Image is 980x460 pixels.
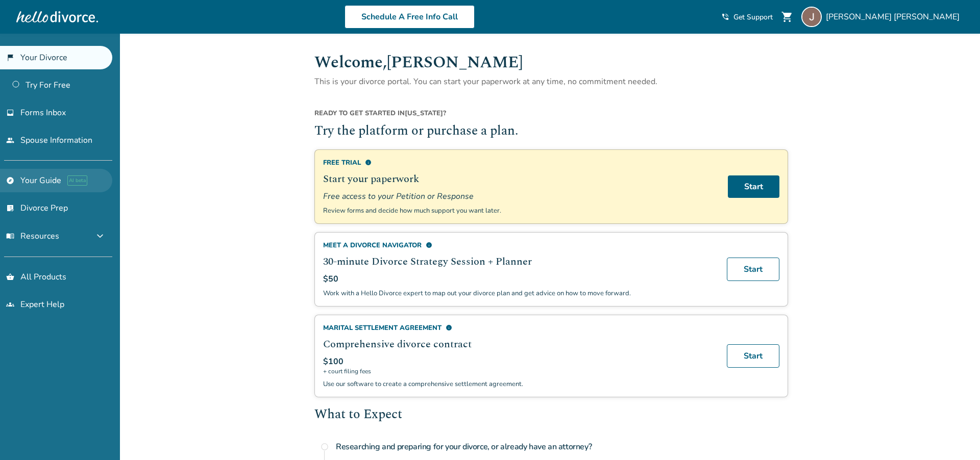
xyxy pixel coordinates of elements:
p: Work with a Hello Divorce expert to map out your divorce plan and get advice on how to move forward. [323,289,715,298]
h1: Welcome, [PERSON_NAME] [314,50,788,75]
a: Start [727,258,779,281]
span: $50 [323,273,338,285]
a: Schedule A Free Info Call [345,5,475,29]
p: This is your divorce portal. You can start your paperwork at any time, no commitment needed. [314,75,788,88]
iframe: Chat Widget [929,411,980,460]
span: info [426,242,432,248]
span: AI beta [67,175,87,186]
a: Start [728,175,779,198]
span: Resources [6,231,59,242]
span: Ready to get started in [314,109,405,118]
span: shopping_basket [6,273,14,281]
span: radio_button_unchecked [321,443,329,451]
span: info [446,324,452,331]
span: Free access to your Petition or Response [323,191,716,202]
span: $100 [323,356,344,367]
img: Joshua Chamberlain [801,7,822,27]
h4: Researching and preparing for your divorce, or already have an attorney? [336,437,788,457]
span: expand_more [94,230,106,242]
h2: Try the platform or purchase a plan. [314,122,788,141]
span: people [6,136,14,144]
p: Use our software to create a comprehensive settlement agreement. [323,379,715,389]
div: Meet a divorce navigator [323,241,715,250]
h2: Comprehensive divorce contract [323,337,715,352]
div: [US_STATE] ? [314,109,788,122]
span: menu_book [6,232,14,240]
span: shopping_cart [781,11,793,23]
span: flag_2 [6,54,14,62]
p: Review forms and decide how much support you want later. [323,206,716,215]
span: [PERSON_NAME] [PERSON_NAME] [826,11,964,22]
span: info [365,159,372,166]
div: Marital Settlement Agreement [323,323,715,333]
span: Forms Inbox [20,107,66,118]
span: explore [6,176,14,185]
span: inbox [6,109,14,117]
div: Free Trial [323,158,716,167]
span: Get Support [733,12,773,22]
span: groups [6,300,14,309]
h2: 30-minute Divorce Strategy Session + Planner [323,254,715,269]
span: + court filing fees [323,367,715,375]
span: phone_in_talk [721,13,729,21]
a: Start [727,344,779,368]
h2: Start your paperwork [323,171,716,187]
h2: What to Expect [314,405,788,425]
span: list_alt_check [6,204,14,212]
a: phone_in_talkGet Support [721,12,773,22]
